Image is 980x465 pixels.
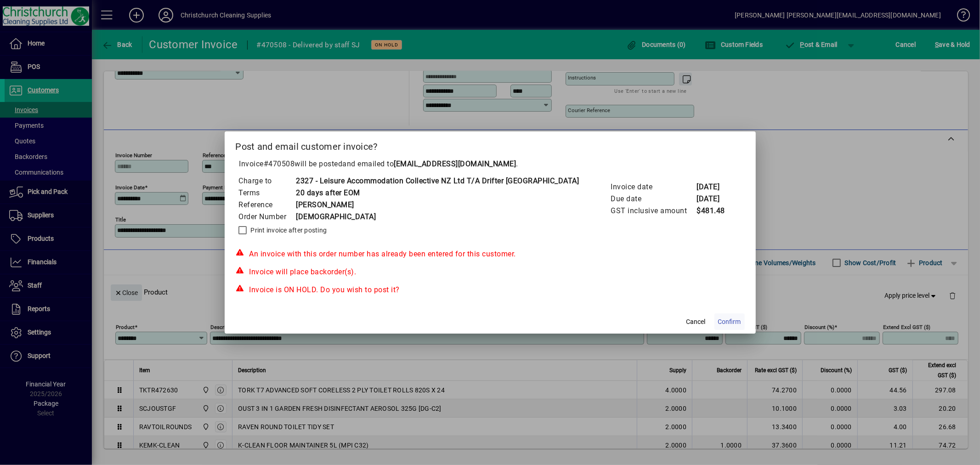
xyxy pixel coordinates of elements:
[225,131,756,158] h2: Post and email customer invoice?
[238,211,296,223] td: Order Number
[611,205,697,217] td: GST inclusive amount
[264,159,295,168] span: #470508
[697,181,733,193] td: [DATE]
[296,199,579,211] td: [PERSON_NAME]
[611,193,697,205] td: Due date
[343,159,516,168] span: and emailed to
[296,211,579,223] td: [DEMOGRAPHIC_DATA]
[718,317,741,327] span: Confirm
[697,193,733,205] td: [DATE]
[236,249,745,260] div: An invoice with this order number has already been entered for this customer.
[238,187,296,199] td: Terms
[236,284,745,295] div: Invoice is ON HOLD. Do you wish to post it?
[681,313,711,330] button: Cancel
[686,317,706,327] span: Cancel
[296,187,579,199] td: 20 days after EOM
[611,181,697,193] td: Invoice date
[238,175,296,187] td: Charge to
[238,199,296,211] td: Reference
[236,159,745,170] p: Invoice will be posted .
[394,159,516,168] b: [EMAIL_ADDRESS][DOMAIN_NAME]
[236,267,745,278] div: Invoice will place backorder(s).
[296,175,579,187] td: 2327 - Leisure Accommodation Collective NZ Ltd T/A Drifter [GEOGRAPHIC_DATA]
[697,205,733,217] td: $481.48
[249,226,327,235] label: Print invoice after posting
[714,313,745,330] button: Confirm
